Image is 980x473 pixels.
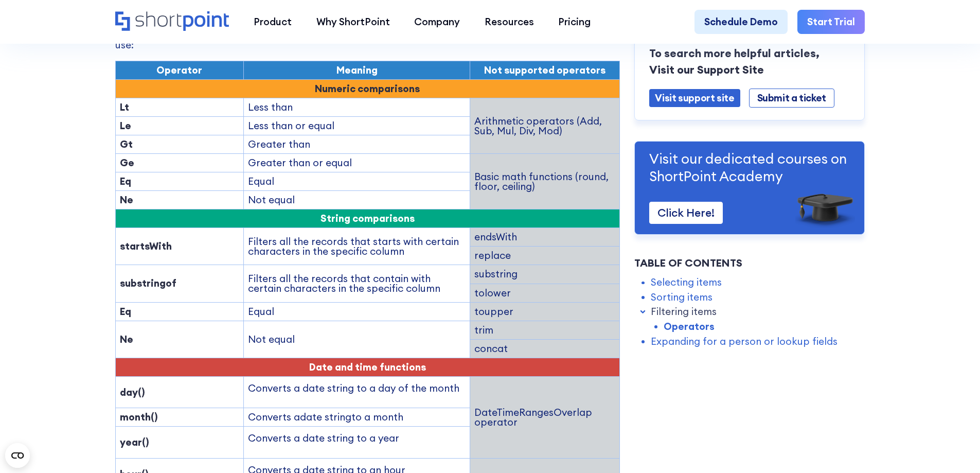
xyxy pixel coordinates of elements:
button: Open CMP widget [5,443,30,468]
a: Start Trial [797,10,865,34]
p: Visit our dedicated courses on ShortPoint Academy [649,149,850,185]
div: Company [414,14,460,29]
strong: Lt [120,101,129,113]
div: Resources [485,14,534,29]
td: Basic math functions (round, floor, ceiling) [470,154,620,209]
td: Greater than [244,135,470,154]
span: Operator [156,64,202,76]
td: replace [470,247,620,265]
a: Expanding for a person or lookup fields [651,334,838,348]
a: Resources [472,10,546,34]
a: Sorting items [651,289,712,304]
strong: Ge [120,156,134,169]
td: Less than [244,98,470,117]
iframe: Chat Widget [929,424,980,473]
td: concat [470,339,620,358]
strong: Numeric comparisons [315,82,420,95]
a: Schedule Demo [694,10,788,34]
strong: startsWith [120,240,172,252]
span: Meaning [336,64,378,76]
p: Converts a date string to a year [248,431,466,446]
td: substring [470,265,620,284]
a: Submit a ticket [749,88,834,107]
td: Arithmetic operators (Add, Sub, Mul, Div, Mod) [470,98,620,154]
strong: year() [120,436,149,448]
a: Home [115,11,229,32]
span: Not supported operators [484,64,605,76]
a: Product [241,10,304,34]
div: Table of Contents [634,255,865,271]
strong: substringof [120,277,176,289]
strong: Ne [120,194,133,206]
span: Date and time functions [309,361,426,373]
a: Visit support site [649,89,740,107]
td: Filters all the records that starts with certain characters in the specific column [244,228,470,265]
a: Filtering items [651,304,717,319]
a: Why ShortPoint [304,10,402,34]
td: Equal [244,302,470,321]
strong: Le [120,119,131,132]
td: endsWith [470,228,620,247]
td: Not equal [244,321,470,358]
td: Less than or equal [244,117,470,135]
div: Pricing [558,14,591,29]
td: tolower [470,284,620,302]
p: Converts a date string to a day of the month [248,381,466,396]
td: Greater than or equal [244,154,470,172]
a: Selecting items [651,275,722,290]
a: Company [402,10,472,34]
td: toupper [470,302,620,321]
td: Equal [244,172,470,191]
strong: Eq [120,175,131,187]
div: DateTimeRangesOverlap operator [474,408,615,427]
div: Why ShortPoint [316,14,390,29]
p: To search more helpful articles, Visit our Support Site [649,45,850,78]
span: String comparisons [320,212,415,224]
span: date string [300,411,351,423]
strong: day() [120,386,145,398]
a: Pricing [546,10,603,34]
td: Not equal [244,191,470,209]
a: Operators [664,319,715,334]
td: trim [470,321,620,339]
td: Filters all the records that contain with certain characters in the specific column [244,265,470,302]
strong: month() [120,411,158,423]
strong: Ne [120,333,133,345]
a: Click Here! [649,201,723,223]
strong: Eq [120,305,131,318]
div: Product [254,14,292,29]
strong: Gt [120,138,133,150]
td: Converts a to a month [244,408,470,427]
